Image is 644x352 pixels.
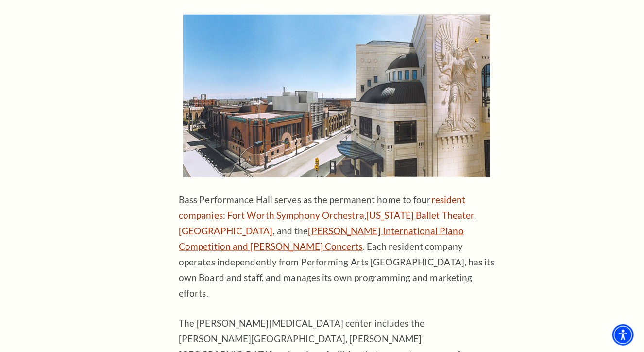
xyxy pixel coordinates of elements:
a: [US_STATE] Ballet Theater [366,210,475,221]
a: Fort Worth Symphony Orchestra [227,210,364,221]
a: [PERSON_NAME] International Piano Competition and [PERSON_NAME] Concerts [179,225,464,252]
img: Bass Performance Hall serves as the permanent home to four [183,15,490,178]
a: [GEOGRAPHIC_DATA] [179,225,273,236]
div: Accessibility Menu [612,324,634,346]
p: Bass Performance Hall serves as the permanent home to four , , , and the . Each resident company ... [179,192,494,301]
